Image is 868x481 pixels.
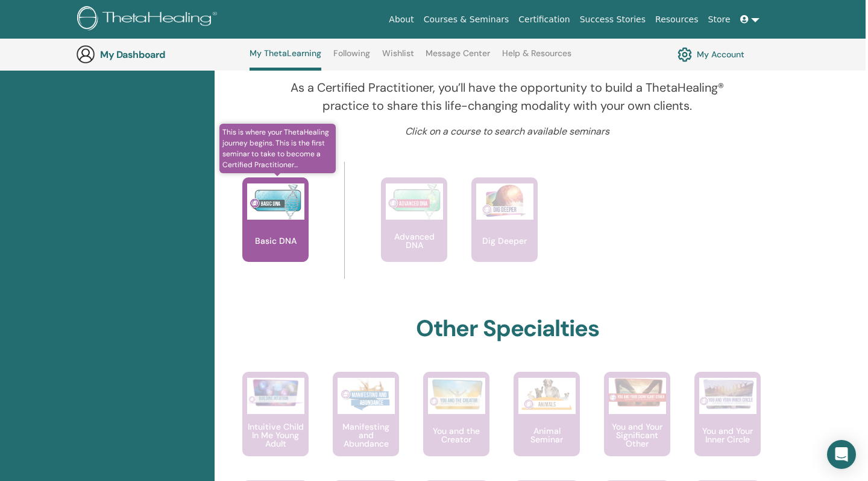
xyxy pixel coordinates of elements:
img: logo.png [77,6,221,33]
img: Intuitive Child In Me Young Adult [247,378,304,407]
img: Manifesting and Abundance [338,378,395,414]
p: Intuitive Child In Me Young Adult [242,422,309,448]
a: Help & Resources [502,48,571,68]
a: Following [333,48,370,68]
h2: Practitioner [445,46,571,74]
p: Dig Deeper [477,237,532,245]
img: You and Your Inner Circle [699,378,756,410]
a: Dig Deeper Dig Deeper [471,177,538,286]
img: Animal Seminar [518,378,576,414]
span: This is where your ThetaHealing journey begins. This is the first seminar to take to become a Cer... [219,124,336,173]
a: Success Stories [575,8,650,31]
img: cog.svg [678,44,692,65]
h2: Other Specialties [416,315,600,343]
a: Resources [650,8,703,31]
p: As a Certified Practitioner, you’ll have the opportunity to build a ThetaHealing® practice to sha... [283,78,732,115]
a: Animal Seminar Animal Seminar [514,372,580,480]
a: Intuitive Child In Me Young Adult Intuitive Child In Me Young Adult [242,372,309,480]
a: Message Center [426,48,490,68]
p: Manifesting and Abundance [333,422,399,448]
a: Certification [514,8,574,31]
div: Open Intercom Messenger [827,440,856,469]
a: Store [703,8,735,31]
p: Click on a course to search available seminars [283,124,732,139]
p: Advanced DNA [381,232,447,249]
h3: My Dashboard [100,49,221,60]
img: You and the Creator [428,378,485,411]
p: Basic DNA [250,237,301,245]
p: You and the Creator [423,427,489,444]
img: Advanced DNA [386,183,443,220]
a: This is where your ThetaHealing journey begins. This is the first seminar to take to become a Cer... [242,177,309,286]
img: Basic DNA [247,183,304,220]
a: Courses & Seminars [419,8,514,31]
img: You and Your Significant Other [609,378,666,407]
a: You and Your Inner Circle You and Your Inner Circle [694,372,761,480]
img: Dig Deeper [476,183,533,220]
a: You and Your Significant Other You and Your Significant Other [604,372,670,480]
a: My Account [678,44,744,65]
p: Animal Seminar [514,427,580,444]
a: About [384,8,418,31]
a: My ThetaLearning [250,48,321,71]
p: You and Your Significant Other [604,422,670,448]
img: generic-user-icon.jpg [76,45,95,64]
a: You and the Creator You and the Creator [423,372,489,480]
a: Manifesting and Abundance Manifesting and Abundance [333,372,399,480]
p: You and Your Inner Circle [694,427,761,444]
a: Wishlist [382,48,414,68]
a: Advanced DNA Advanced DNA [381,177,447,286]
